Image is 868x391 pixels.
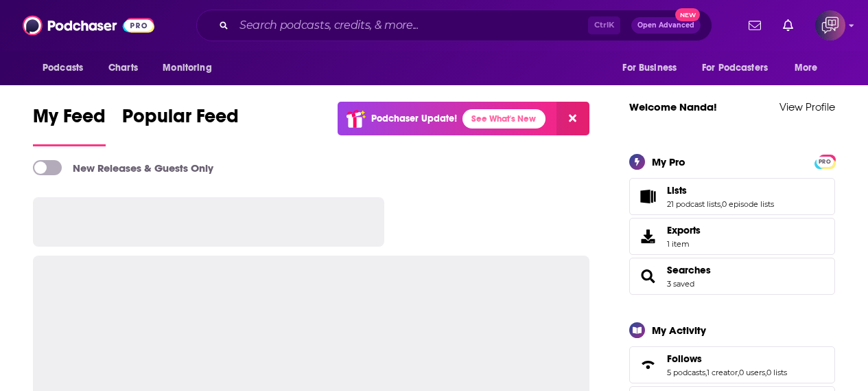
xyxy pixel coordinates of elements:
div: My Pro [652,155,685,168]
a: 3 saved [667,279,694,289]
a: 0 episode lists [722,199,774,209]
span: Lists [667,184,687,197]
span: Follows [629,346,835,383]
span: , [738,368,739,377]
span: Exports [667,224,701,236]
a: 0 users [739,368,765,377]
span: Logged in as corioliscompany [815,10,845,41]
span: For Business [622,58,677,78]
span: , [765,368,766,377]
a: 21 podcast lists [667,199,720,209]
img: User Profile [815,10,845,41]
button: open menu [693,55,788,81]
span: PRO [817,157,833,167]
button: open menu [613,55,694,81]
span: Monitoring [163,58,211,78]
input: Search podcasts, credits, & more... [234,14,588,36]
p: Podchaser Update! [371,113,457,124]
span: My Feed [33,104,106,136]
a: Lists [634,187,661,206]
span: , [705,368,707,377]
a: New Releases & Guests Only [33,160,213,175]
a: 5 podcasts [667,368,705,377]
a: Follows [634,355,661,375]
div: My Activity [652,324,706,337]
span: Popular Feed [122,104,239,136]
a: Popular Feed [122,104,239,146]
span: Open Advanced [637,22,694,29]
a: Charts [99,55,146,81]
span: For Podcasters [702,58,768,78]
a: Searches [634,267,661,286]
a: Searches [667,264,711,276]
img: Podchaser - Follow, Share and Rate Podcasts [23,12,154,38]
span: Ctrl K [588,16,620,34]
a: View Profile [779,100,835,113]
a: My Feed [33,104,106,146]
a: 1 creator [707,368,738,377]
span: Lists [629,178,835,215]
span: , [720,199,722,209]
span: Exports [634,227,661,246]
a: Exports [629,218,835,255]
a: Follows [667,353,787,365]
button: Open AdvancedNew [631,17,701,34]
button: open menu [785,55,835,81]
button: open menu [33,55,101,81]
a: Lists [667,184,774,197]
span: Podcasts [43,58,83,78]
span: 1 item [667,239,701,249]
button: Show profile menu [815,10,845,41]
a: See What's New [462,109,546,129]
a: Show notifications dropdown [743,14,766,37]
span: Charts [108,58,138,78]
span: New [675,8,700,21]
span: Follows [667,353,702,365]
div: Search podcasts, credits, & more... [196,10,712,41]
span: More [795,58,818,78]
a: Welcome Nanda! [629,100,717,113]
a: 0 lists [766,368,787,377]
button: open menu [153,55,229,81]
a: Show notifications dropdown [777,14,799,37]
a: PRO [817,155,833,166]
span: Searches [629,258,835,295]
